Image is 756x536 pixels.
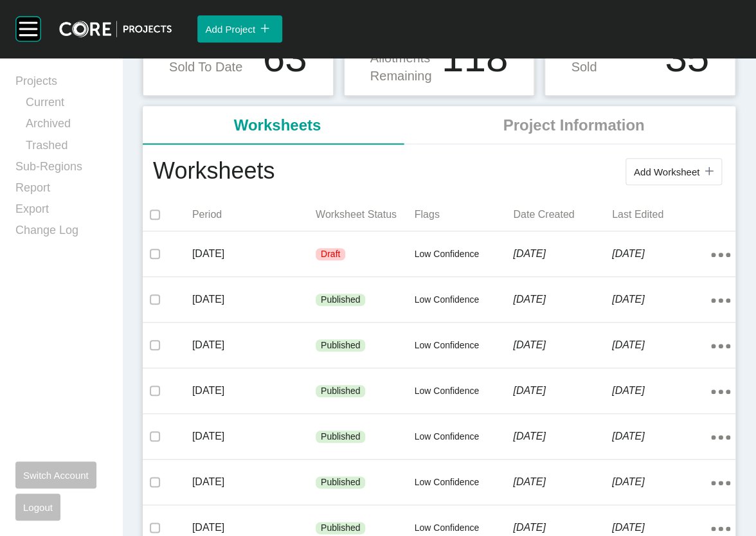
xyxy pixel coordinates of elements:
p: [DATE] [513,521,612,535]
p: Low Confidence [415,522,514,535]
p: [DATE] [612,429,711,443]
p: Low Confidence [415,294,514,307]
p: [DATE] [192,429,316,443]
a: Export [15,201,107,222]
h1: 35 [665,38,709,78]
p: Low Confidence [415,431,514,443]
span: Add Worksheet [634,166,699,177]
p: [DATE] [513,475,612,489]
p: [DATE] [192,338,316,352]
a: Current [26,94,107,116]
button: Switch Account [15,461,96,488]
a: Change Log [15,222,107,244]
p: [DATE] [612,292,711,307]
p: [DATE] [612,338,711,352]
p: [DATE] [192,384,316,398]
span: Switch Account [23,470,89,481]
button: Add Project [197,15,282,42]
h1: Worksheets [153,155,274,188]
button: Add Worksheet [625,158,722,185]
p: [DATE] [612,247,711,261]
a: Archived [26,116,107,137]
p: Period [192,208,316,222]
a: Trashed [26,138,107,159]
p: Published [321,339,361,352]
p: [DATE] [612,521,711,535]
p: Estimated % Sold [571,40,657,76]
p: Published [321,385,361,398]
p: Draft [321,248,340,261]
p: [DATE] [513,292,612,307]
p: [DATE] [513,247,612,261]
p: Worksheet Status [316,208,415,222]
p: Published [321,431,361,443]
p: [DATE] [192,247,316,261]
p: Low Confidence [415,476,514,489]
p: [DATE] [612,475,711,489]
p: Low Confidence [415,248,514,261]
a: Sub-Regions [15,159,107,180]
p: [DATE] [192,475,316,489]
p: Last Edited [612,208,711,222]
p: [DATE] [513,384,612,398]
li: Project Information [412,106,735,145]
a: Projects [15,73,107,94]
p: [DATE] [612,384,711,398]
p: Published [321,294,361,307]
p: [DATE] [513,429,612,443]
p: Published [321,476,361,489]
p: Low Confidence [415,339,514,352]
p: Date Created [513,208,612,222]
li: Worksheets [143,106,412,145]
img: core-logo-dark.3138cae2.png [59,21,172,37]
p: Published [321,522,361,535]
a: Report [15,180,107,201]
span: Logout [23,502,53,513]
p: Flags [415,208,514,222]
h1: 118 [442,38,508,78]
p: [DATE] [192,521,316,535]
span: Add Project [205,24,255,35]
p: Estimated Allotments Remaining [370,31,434,85]
p: [DATE] [192,292,316,307]
p: Allotments Sold To Date [169,40,255,76]
p: [DATE] [513,338,612,352]
button: Logout [15,494,60,521]
h1: 63 [263,38,307,78]
p: Low Confidence [415,385,514,398]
